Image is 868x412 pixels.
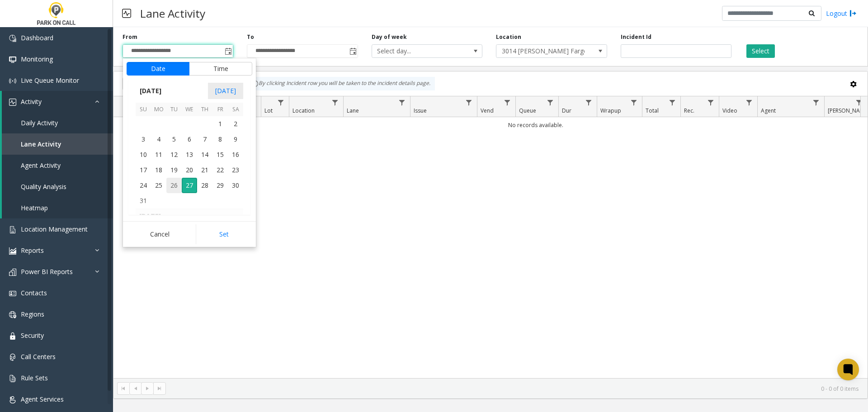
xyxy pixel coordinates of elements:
[151,147,166,162] span: 11
[171,385,859,393] kendo-pager-info: 0 - 0 of 0 items
[151,147,166,162] td: Monday, August 11, 2025
[21,118,58,127] span: Daily Activity
[136,2,210,24] h3: Lane Activity
[136,178,151,193] span: 24
[414,107,427,114] span: Issue
[223,45,233,57] span: Toggle popup
[292,107,315,114] span: Location
[684,107,694,114] span: Rec.
[21,374,48,382] span: Rule Sets
[228,147,243,162] span: 16
[21,331,44,340] span: Security
[9,311,16,318] img: 'icon'
[496,45,585,57] span: 3014 [PERSON_NAME] Fargo - TCP Boise
[2,133,113,155] a: Lane Activity
[136,193,151,208] td: Sunday, August 31, 2025
[21,182,66,191] span: Quality Analysis
[228,116,243,132] span: 2
[9,375,16,382] img: 'icon'
[21,225,88,233] span: Location Management
[228,132,243,147] span: 9
[166,162,182,178] td: Tuesday, August 19, 2025
[212,132,228,147] span: 8
[247,77,435,90] div: By clicking Incident row you will be taken to the incident details page.
[826,9,857,18] a: Logout
[197,178,212,193] span: 28
[9,396,16,403] img: 'icon'
[197,132,212,147] td: Thursday, August 7, 2025
[21,204,48,212] span: Heatmap
[136,147,151,162] td: Sunday, August 10, 2025
[21,267,73,276] span: Power BI Reports
[151,132,166,147] span: 4
[666,96,679,109] a: Total Filter Menu
[212,103,228,117] th: Fr
[123,33,137,41] label: From
[136,178,151,193] td: Sunday, August 24, 2025
[621,33,651,41] label: Incident Id
[9,247,16,255] img: 'icon'
[722,107,737,114] span: Video
[197,103,212,117] th: Th
[182,162,197,178] td: Wednesday, August 20, 2025
[21,246,44,255] span: Reports
[212,147,228,162] span: 15
[21,76,79,85] span: Live Queue Monitor
[329,96,341,109] a: Location Filter Menu
[151,103,166,117] th: Mo
[372,33,407,41] label: Day of week
[348,45,358,57] span: Toggle popup
[743,96,755,109] a: Video Filter Menu
[212,162,228,178] span: 22
[562,107,571,114] span: Dur
[212,178,228,193] span: 29
[9,290,16,297] img: 'icon'
[21,395,64,403] span: Agent Services
[197,147,212,162] td: Thursday, August 14, 2025
[182,178,197,193] span: 27
[136,162,151,178] span: 17
[2,112,113,133] a: Daily Activity
[151,132,166,147] td: Monday, August 4, 2025
[264,107,273,114] span: Lot
[849,9,857,18] img: logout
[113,96,868,378] div: Data table
[212,116,228,132] span: 1
[197,147,212,162] span: 14
[122,2,131,24] img: pageIcon
[275,96,287,109] a: Lot Filter Menu
[228,178,243,193] span: 30
[136,208,243,224] th: [DATE]
[197,178,212,193] td: Thursday, August 28, 2025
[212,147,228,162] td: Friday, August 15, 2025
[21,161,61,170] span: Agent Activity
[347,107,359,114] span: Lane
[372,45,460,57] span: Select day...
[182,132,197,147] span: 6
[2,155,113,176] a: Agent Activity
[196,224,253,244] button: Set
[463,96,475,109] a: Issue Filter Menu
[746,44,775,58] button: Select
[21,310,44,318] span: Regions
[544,96,557,109] a: Queue Filter Menu
[21,289,47,297] span: Contacts
[21,33,53,42] span: Dashboard
[166,103,182,117] th: Tu
[151,178,166,193] span: 25
[136,193,151,208] span: 31
[166,132,182,147] span: 5
[151,162,166,178] span: 18
[396,96,408,109] a: Lane Filter Menu
[810,96,822,109] a: Agent Filter Menu
[136,147,151,162] span: 10
[646,107,659,114] span: Total
[189,62,252,76] button: Time tab
[21,140,61,148] span: Lane Activity
[182,103,197,117] th: We
[21,55,53,63] span: Monitoring
[127,62,189,76] button: Date tab
[21,97,42,106] span: Activity
[228,178,243,193] td: Saturday, August 30, 2025
[166,132,182,147] td: Tuesday, August 5, 2025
